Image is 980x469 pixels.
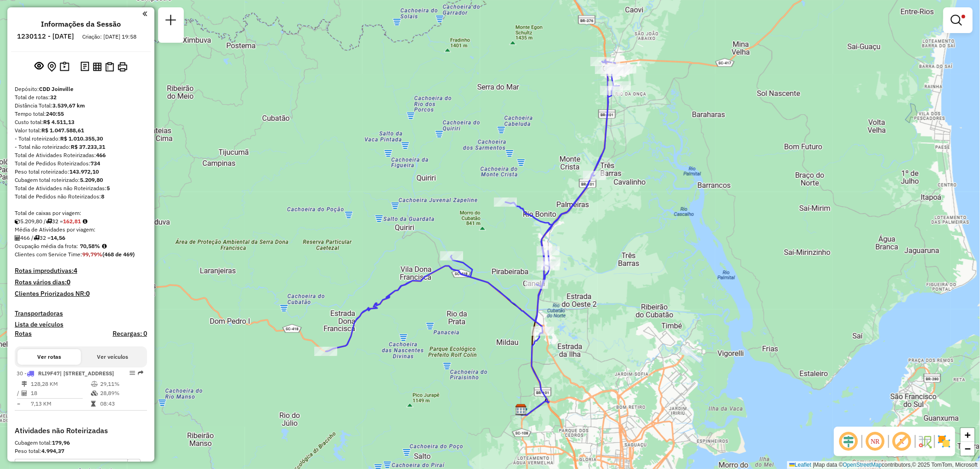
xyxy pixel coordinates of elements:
[52,102,85,109] strong: 3.539,67 km
[60,135,103,142] strong: R$ 1.010.355,30
[961,428,974,442] a: Zoom in
[116,60,129,73] button: Imprimir Rotas
[50,94,57,101] strong: 32
[102,251,135,258] strong: (468 de 469)
[101,193,104,200] strong: 8
[130,370,135,376] em: Opções
[91,160,100,167] strong: 734
[79,33,140,41] div: Criação: [DATE] 19:58
[82,251,102,258] strong: 99,79%
[15,184,147,192] div: Total de Atividades não Roteirizadas:
[15,126,147,135] div: Valor total:
[947,11,969,29] a: Exibir filtros
[515,404,527,416] img: Joinville
[15,426,147,435] h4: Atividades não Roteirizadas
[86,289,90,298] strong: 0
[142,8,147,19] a: Clique aqui para minimizar o painel
[15,330,32,338] a: Rotas
[15,168,147,176] div: Peso total roteirizado:
[15,192,147,201] div: Total de Pedidos não Roteirizados:
[864,430,886,452] span: Ocultar NR
[515,404,527,416] img: CDD Joinville
[80,176,103,183] strong: 5.209,80
[107,185,110,192] strong: 5
[937,434,952,449] img: Exibir/Ocultar setores
[15,135,147,143] div: - Total roteirizado:
[33,59,45,74] button: Exibir sessão original
[71,143,105,150] strong: R$ 37.233,31
[30,379,91,389] td: 128,28 KM
[138,370,143,376] em: Rota exportada
[79,60,91,74] button: Logs desbloquear sessão
[15,118,147,126] div: Custo total:
[46,219,52,224] i: Total de rotas
[15,251,82,258] span: Clientes com Service Time:
[41,127,84,134] strong: R$ 1.047.588,61
[15,93,147,102] div: Total de rotas:
[17,370,114,377] span: 30 -
[961,442,974,456] a: Zoom out
[15,234,147,242] div: 466 / 32 =
[60,370,114,377] span: | [STREET_ADDRESS]
[891,430,913,452] span: Exibir rótulo
[39,85,74,92] strong: CDD Joinville
[15,243,78,249] span: Ocupação média da frota:
[81,349,144,365] button: Ver veículos
[17,349,81,365] button: Ver rotas
[15,447,147,455] div: Peso total:
[789,462,811,468] a: Leaflet
[17,32,74,40] h6: 1230112 - [DATE]
[41,20,121,28] h4: Informações da Sessão
[69,168,99,175] strong: 143.972,10
[22,390,27,396] i: Total de Atividades
[15,217,147,226] div: 5.209,80 / 32 =
[100,389,143,398] td: 28,89%
[52,439,70,446] strong: 179,96
[15,219,20,224] i: Cubagem total roteirizado
[102,243,107,249] em: Média calculada utilizando a maior ocupação (%Peso ou %Cubagem) de cada rota da sessão. Rotas cro...
[813,462,814,468] span: |
[91,401,96,407] i: Tempo total em rota
[15,290,147,298] h4: Clientes Priorizados NR:
[41,447,64,454] strong: 4.994,37
[15,85,147,93] div: Depósito:
[965,429,971,441] span: +
[15,226,147,234] div: Média de Atividades por viagem:
[965,443,971,454] span: −
[51,234,65,241] strong: 14,56
[38,370,60,377] span: RLI9F47
[15,110,147,118] div: Tempo total:
[91,60,103,73] button: Visualizar relatório de Roteirização
[15,209,147,217] div: Total de caixas por viagem:
[15,143,147,151] div: - Total não roteirizado:
[96,152,106,158] strong: 466
[838,430,860,452] span: Ocultar deslocamento
[74,266,77,275] strong: 4
[15,151,147,159] div: Total de Atividades Roteirizadas:
[15,267,147,275] h4: Rotas improdutivas:
[162,11,180,32] a: Nova sessão e pesquisa
[58,60,71,74] button: Painel de Sugestão
[15,321,147,328] h4: Lista de veículos
[15,439,147,447] div: Cubagem total:
[46,110,64,117] strong: 240:55
[15,102,147,110] div: Distância Total:
[113,330,147,338] h4: Recargas: 0
[83,219,87,224] i: Meta Caixas/viagem: 179,66 Diferença: -16,85
[962,15,965,18] span: Filtro Ativo
[91,390,98,396] i: % de utilização da cubagem
[34,235,40,241] i: Total de rotas
[63,218,81,225] strong: 162,81
[30,399,91,408] td: 7,13 KM
[843,462,882,468] a: OpenStreetMap
[15,176,147,184] div: Cubagem total roteirizado:
[100,379,143,389] td: 29,11%
[43,119,74,125] strong: R$ 4.511,13
[17,389,21,398] td: /
[17,399,21,408] td: =
[15,235,20,241] i: Total de Atividades
[100,399,143,408] td: 08:43
[787,461,980,469] div: Map data © contributors,© 2025 TomTom, Microsoft
[15,310,147,317] h4: Transportadoras
[67,278,70,286] strong: 0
